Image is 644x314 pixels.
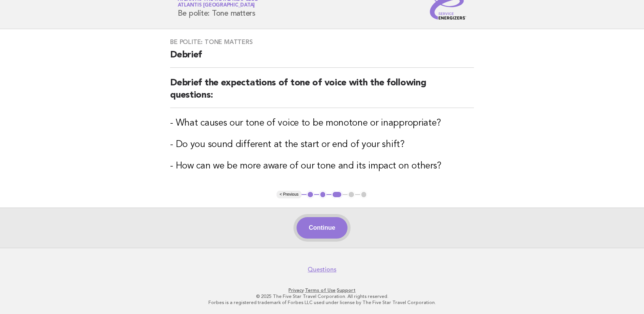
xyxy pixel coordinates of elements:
[319,191,327,198] button: 2
[337,288,356,293] a: Support
[306,191,314,198] button: 1
[170,77,474,108] h2: Debrief the expectations of tone of voice with the following questions:
[308,266,336,273] a: Questions
[170,38,474,46] h3: Be polite: Tone matters
[178,3,255,8] span: Atlantis [GEOGRAPHIC_DATA]
[170,139,474,151] h3: - Do you sound different at the start or end of your shift?
[88,299,557,306] p: Forbes is a registered trademark of Forbes LLC used under license by The Five Star Travel Corpora...
[170,117,474,129] h3: - What causes our tone of voice to be monotone or inappropriate?
[305,288,336,293] a: Terms of Use
[297,217,347,239] button: Continue
[288,288,304,293] a: Privacy
[88,287,557,293] p: · ·
[170,160,474,172] h3: - How can we be more aware of our tone and its impact on others?
[331,191,342,198] button: 3
[88,293,557,299] p: © 2025 The Five Star Travel Corporation. All rights reserved.
[277,191,302,198] button: < Previous
[170,49,474,68] h2: Debrief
